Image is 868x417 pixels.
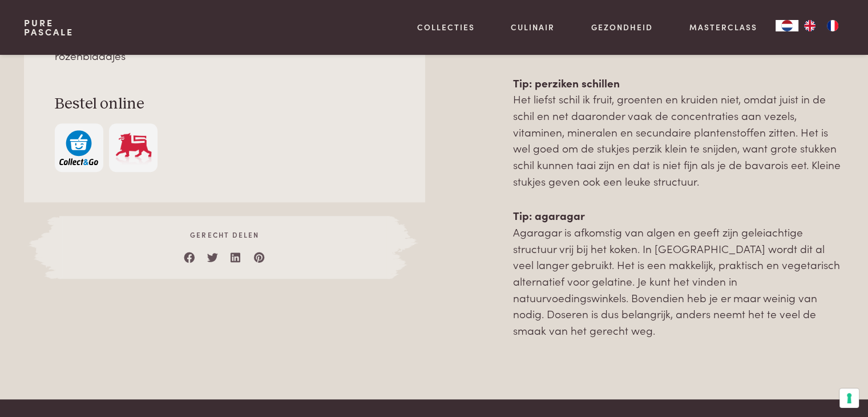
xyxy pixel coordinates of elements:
[59,230,389,240] span: Gerecht delen
[511,21,555,33] a: Culinair
[417,21,475,33] a: Collecties
[55,47,395,64] div: rozenblaadjes
[689,21,757,33] a: Masterclass
[55,94,395,114] h3: Bestel online
[776,20,798,31] div: Language
[114,130,153,165] img: Delhaize
[513,207,844,339] p: Agaragar is afkomstig van algen en geeft zijn geleiachtige structuur vrij bij het koken. In [GEOG...
[59,130,98,165] img: c308188babc36a3a401bcb5cb7e020f4d5ab42f7cacd8327e500463a43eeb86c.svg
[591,21,653,33] a: Gezondheid
[776,20,844,31] aside: Language selected: Nederlands
[776,20,798,31] a: NL
[798,20,821,31] a: EN
[839,388,859,408] button: Uw voorkeuren voor toestemming voor trackingtechnologieën
[513,75,620,90] strong: Tip: perziken schillen
[821,20,844,31] a: FR
[24,18,74,37] a: PurePascale
[513,207,585,223] strong: Tip: agaragar
[798,20,844,31] ul: Language list
[513,75,844,190] p: Het liefst schil ik fruit, groenten en kruiden niet, omdat juist in de schil en net daaronder vaa...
